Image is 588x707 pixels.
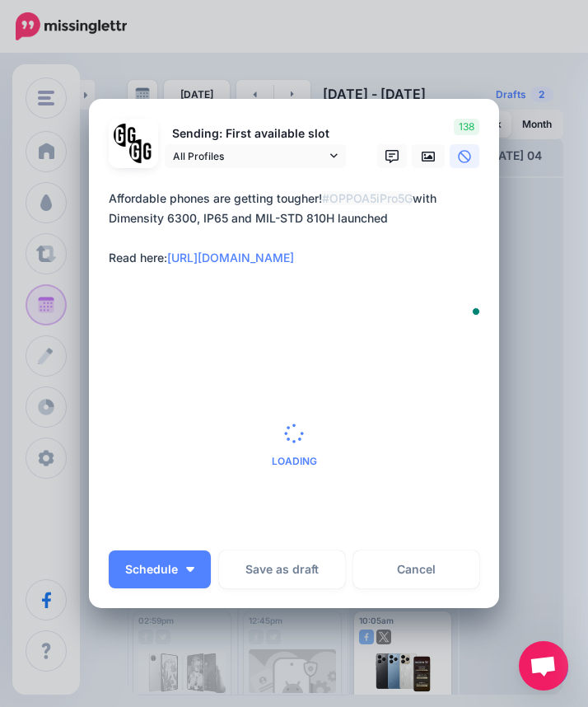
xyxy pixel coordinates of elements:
div: Loading [272,424,317,466]
span: Schedule [125,564,178,575]
span: All Profiles [173,147,326,165]
img: JT5sWCfR-79925.png [129,139,153,163]
a: Cancel [353,550,479,588]
a: All Profiles [165,144,346,168]
img: arrow-down-white.png [186,567,194,572]
span: 138 [454,119,479,135]
button: Schedule [109,550,211,588]
button: Save as draft [219,550,345,588]
div: Affordable phones are getting tougher! with Dimensity 6300, IP65 and MIL-STD 810H launched Read h... [109,189,488,268]
textarea: To enrich screen reader interactions, please activate Accessibility in Grammarly extension settings [109,189,488,327]
img: 353459792_649996473822713_4483302954317148903_n-bsa138318.png [114,124,138,147]
p: Sending: First available slot [165,124,346,143]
